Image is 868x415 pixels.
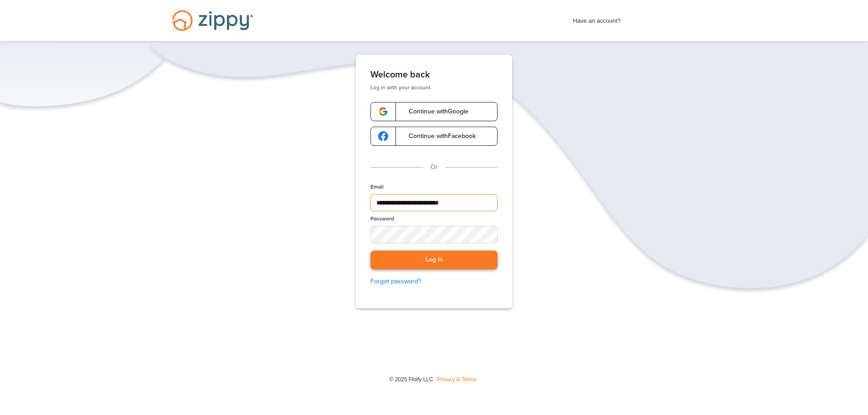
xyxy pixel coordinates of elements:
span: Have an account? [573,11,621,26]
span: Continue with Google [400,108,468,115]
input: Password [370,226,498,243]
p: Log in with your account. [370,84,498,91]
label: Password [370,215,394,223]
img: google-logo [378,107,388,117]
p: Or [431,162,438,172]
img: google-logo [378,131,388,141]
a: Forgot password? [370,277,498,287]
button: Log in [370,251,498,269]
h1: Welcome back [370,69,498,80]
span: © 2025 Floify LLC [389,376,433,383]
a: google-logoContinue withFacebook [370,127,498,146]
a: google-logoContinue withGoogle [370,102,498,121]
input: Email [370,194,498,211]
a: Privacy & Terms [437,376,476,383]
span: Continue with Facebook [400,133,476,139]
label: Email [370,183,384,191]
